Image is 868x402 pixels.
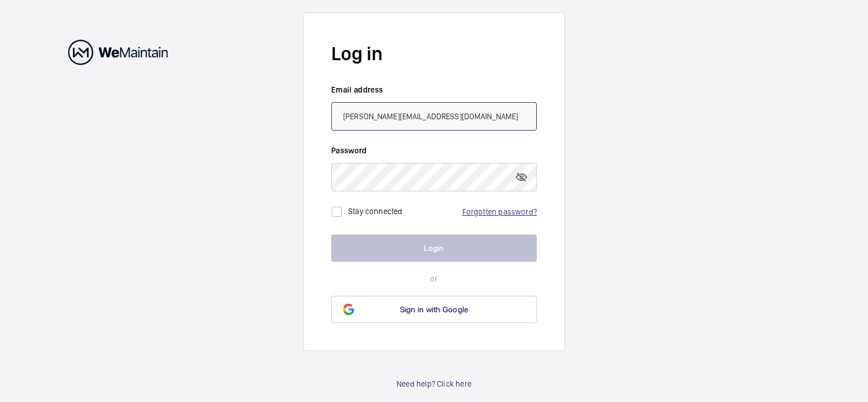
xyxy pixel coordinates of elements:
[331,102,537,131] input: Your email address
[348,207,403,216] label: Stay connected
[331,40,537,67] h2: Log in
[331,145,537,156] label: Password
[397,378,471,390] a: Need help? Click here
[331,235,537,262] button: Login
[400,305,469,314] span: Sign in with Google
[331,84,537,95] label: Email address
[462,207,537,216] a: Forgotten password?
[331,273,537,284] p: or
